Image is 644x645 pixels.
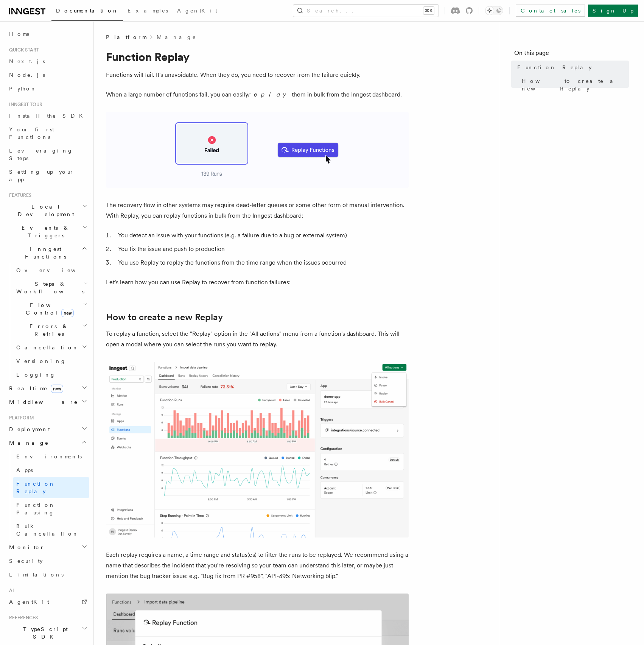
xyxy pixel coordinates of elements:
[6,192,31,198] span: Features
[519,74,629,95] a: How to create a new Replay
[6,82,89,95] a: Python
[106,112,409,188] img: Relay graphic
[157,33,197,41] a: Manage
[13,280,84,295] span: Steps & Workflows
[51,385,63,393] span: new
[6,68,89,82] a: Node.js
[13,298,89,319] button: Flow Controlnew
[6,245,82,260] span: Inngest Functions
[13,322,82,338] span: Errors & Retries
[6,382,89,395] button: Realtimenew
[423,7,434,14] kbd: ⌘K
[116,230,409,241] li: You detect an issue with your functions (e.g. a failure due to a bug or external system)
[522,77,629,92] span: How to create a new Replay
[106,70,409,80] p: Functions will fail. It's unavoidable. When they do, you need to recover from the failure quickly.
[116,244,409,254] li: You fix the issue and push to production
[6,622,89,643] button: TypeScript SDK
[6,109,89,123] a: Install the SDK
[13,277,89,298] button: Steps & Workflows
[106,362,409,537] img: Replay button in function runs page
[116,257,409,268] li: You use Replay to replay the functions from the time range when the issues occurred
[514,61,629,74] a: Function Replay
[13,477,89,498] a: Function Replay
[16,502,55,516] span: Function Pausing
[13,344,79,351] span: Cancellation
[6,385,63,392] span: Realtime
[6,541,89,554] button: Monitor
[13,341,89,354] button: Cancellation
[6,595,89,609] a: AgentKit
[6,200,89,221] button: Local Development
[6,415,34,421] span: Platform
[13,354,89,368] a: Versioning
[106,50,409,64] h1: Function Replay
[13,498,89,519] a: Function Pausing
[16,372,56,378] span: Logging
[106,329,409,350] p: To replay a function, select the "Replay" option in the "All actions" menu from a function's dash...
[6,587,14,594] span: AI
[16,523,79,537] span: Bulk Cancellation
[13,463,89,477] a: Apps
[9,86,37,92] span: Python
[6,203,82,218] span: Local Development
[6,450,89,541] div: Manage
[9,169,74,182] span: Setting up your app
[6,101,42,107] span: Inngest tour
[485,6,503,15] button: Toggle dark mode
[6,436,89,450] button: Manage
[6,224,82,239] span: Events & Triggers
[9,72,45,78] span: Node.js
[106,33,146,41] span: Platform
[6,263,89,382] div: Inngest Functions
[9,30,30,38] span: Home
[106,550,409,581] p: Each replay requires a name, a time range and status(es) to filter the runs to be replayed. We re...
[9,572,64,578] span: Limitations
[13,450,89,463] a: Environments
[6,144,89,165] a: Leveraging Steps
[13,263,89,277] a: Overview
[248,91,292,98] em: replay
[514,48,629,61] h4: On this page
[6,422,89,436] button: Deployment
[6,55,89,68] a: Next.js
[9,148,73,161] span: Leveraging Steps
[6,439,49,447] span: Manage
[6,165,89,186] a: Setting up your app
[173,2,222,20] a: AgentKit
[6,395,89,409] button: Middleware
[106,312,223,322] a: How to create a new Replay
[16,358,66,364] span: Versioning
[6,615,38,621] span: References
[13,319,89,341] button: Errors & Retries
[6,27,89,41] a: Home
[16,267,94,273] span: Overview
[6,398,78,406] span: Middleware
[516,5,585,17] a: Contact sales
[9,126,54,140] span: Your first Functions
[16,481,55,494] span: Function Replay
[106,277,409,288] p: Let's learn how you can use Replay to recover from function failures:
[16,453,82,460] span: Environments
[123,2,173,20] a: Examples
[6,544,45,551] span: Monitor
[106,89,409,100] p: When a large number of functions fail, you can easily them in bulk from the Inngest dashboard.
[9,558,43,564] span: Security
[16,467,33,473] span: Apps
[6,242,89,263] button: Inngest Functions
[6,47,39,53] span: Quick start
[177,8,217,14] span: AgentKit
[13,519,89,541] a: Bulk Cancellation
[6,221,89,242] button: Events & Triggers
[51,2,123,21] a: Documentation
[9,113,87,119] span: Install the SDK
[588,5,638,17] a: Sign Up
[13,368,89,382] a: Logging
[6,425,50,433] span: Deployment
[61,309,74,317] span: new
[128,8,168,14] span: Examples
[56,8,118,14] span: Documentation
[6,568,89,581] a: Limitations
[6,123,89,144] a: Your first Functions
[9,599,49,605] span: AgentKit
[293,5,439,17] button: Search...⌘K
